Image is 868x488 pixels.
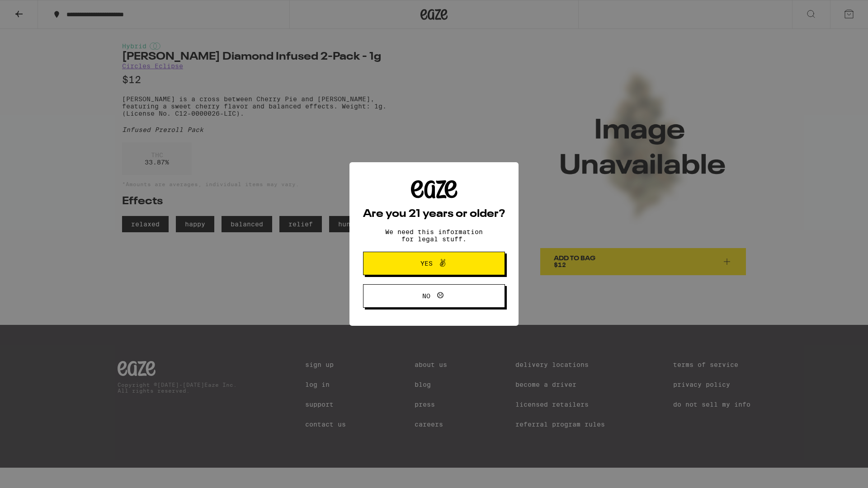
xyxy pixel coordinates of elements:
[422,293,430,299] span: No
[363,209,505,220] h2: Are you 21 years or older?
[377,228,491,243] p: We need this information for legal stuff.
[420,260,433,267] span: Yes
[363,284,505,308] button: No
[363,252,505,275] button: Yes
